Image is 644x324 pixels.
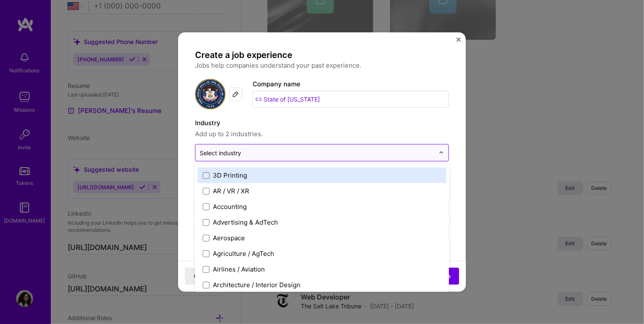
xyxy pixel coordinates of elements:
div: Select industry [200,148,241,157]
div: AR / VR / XR [213,187,249,195]
img: Company logo [195,79,226,110]
h4: Create a job experience [195,49,449,60]
div: Airlines / Aviation [213,265,265,274]
div: Accounting [213,202,247,211]
div: Edit [229,88,242,101]
p: Jobs help companies understand your past experience. [195,60,449,71]
div: Architecture / Interior Design [213,280,300,289]
span: Close [194,272,210,280]
div: 3D Printing [213,171,247,180]
div: Advertising & AdTech [213,218,278,227]
label: Company name [253,80,300,88]
button: Close [457,38,461,47]
img: drop icon [439,150,444,155]
input: Search for a company... [253,91,449,108]
label: Industry [195,118,449,128]
button: Close [185,268,219,285]
div: Aerospace [213,233,245,242]
div: Agriculture / AgTech [213,249,274,258]
img: Edit [232,91,239,98]
span: Add up to 2 industries. [195,129,449,139]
